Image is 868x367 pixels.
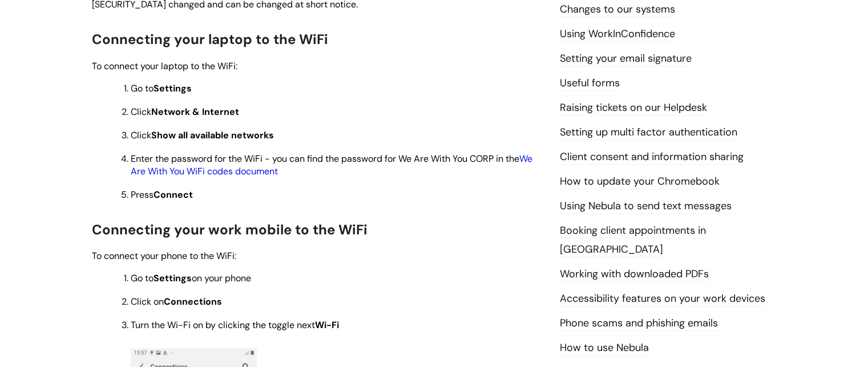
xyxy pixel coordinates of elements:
strong: Settings [154,82,192,94]
a: Raising tickets on our Helpdesk [560,101,707,115]
a: Client consent and information sharing [560,150,744,165]
a: Accessibility features on your work devices [560,292,765,306]
a: We Are With You WiFi codes document [131,153,532,177]
span: Connecting your work mobile to the WiFi [92,221,368,238]
strong: Connections [164,296,222,308]
a: How to use Nebula [560,341,649,356]
strong: Network & Internet [151,106,239,118]
span: Click on [131,296,222,308]
a: Setting up multi factor authentication [560,125,737,140]
strong: Connect [154,189,193,201]
a: Useful forms [560,76,620,91]
span: To connect your laptop to the WiFi: [92,60,237,72]
strong: Show all available networks [151,129,274,141]
span: Click [131,106,239,118]
strong: Wi-Fi [315,319,339,331]
strong: Settings [154,272,192,284]
a: Setting your email signature [560,51,692,66]
span: Enter the password for the WiFi - you can find the password for We Are With You CORP in the [131,153,532,177]
span: Click [131,129,274,141]
span: Go to [131,82,192,94]
a: Using Nebula to send text messages [560,199,732,214]
span: To connect your phone to the WiFi: [92,250,236,262]
a: Using WorkInConfidence [560,27,675,42]
a: Booking client appointments in [GEOGRAPHIC_DATA] [560,224,706,257]
span: Turn the Wi-Fi on by clicking the toggle next [131,319,339,331]
span: Go to on your phone [131,272,251,284]
a: Phone scams and phishing emails [560,316,718,331]
span: Connecting your laptop to the WiFi [92,30,328,48]
a: Working with downloaded PDFs [560,267,709,282]
a: Changes to our systems [560,2,675,17]
a: How to update your Chromebook [560,174,720,189]
span: Press [131,189,193,201]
